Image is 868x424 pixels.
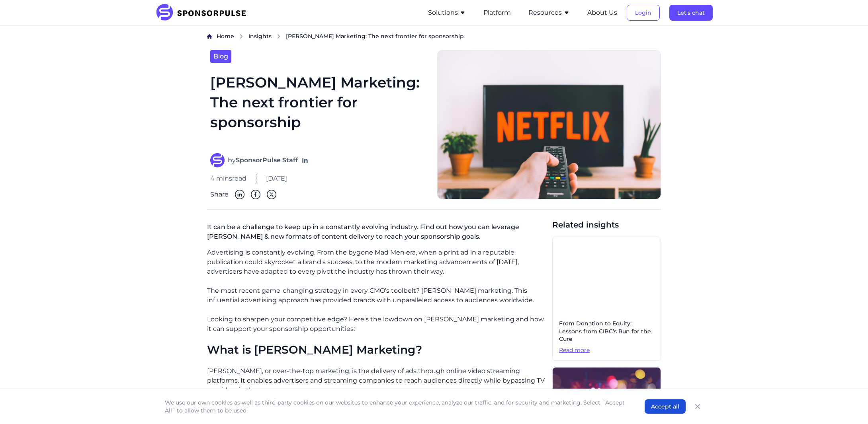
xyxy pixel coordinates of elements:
span: Insights [248,33,272,40]
img: chevron right [239,34,244,39]
p: We use our own cookies as well as third-party cookies on our websites to enhance your experience,... [165,399,629,414]
span: Share [210,190,229,199]
h2: What is [PERSON_NAME] Marketing? [207,343,546,357]
a: Platform [483,9,511,16]
img: Home [207,34,212,39]
a: About Us [587,9,617,16]
a: Blog [210,50,231,63]
a: Login [627,9,660,16]
button: Platform [483,8,511,18]
p: Advertising is constantly evolving. From the bygone Mad Men era, when a print ad in a reputable p... [207,248,546,276]
a: Insights [248,32,272,41]
a: From Donation to Equity: Lessons from CIBC’s Run for the CureRead more [552,237,661,361]
a: Follow on LinkedIn [301,156,309,164]
span: [DATE] [266,174,287,183]
strong: SponsorPulse Staff [236,156,298,164]
span: Related insights [552,219,661,230]
button: Accept all [645,399,686,414]
p: It can be a challenge to keep up in a constantly evolving industry. Find out how you can leverage... [207,219,546,248]
span: Read more [559,346,654,354]
img: SponsorPulse Staff [210,153,225,167]
button: Solutions [428,8,466,18]
img: Facebook [251,190,260,199]
h1: [PERSON_NAME] Marketing: The next frontier for sponsorship [210,72,428,144]
button: About Us [587,8,617,18]
span: From Donation to Equity: Lessons from CIBC’s Run for the Cure [559,320,654,343]
p: The most recent game-changing strategy in every CMO’s toolbelt? [PERSON_NAME] marketing. This inf... [207,286,546,305]
button: Login [627,5,660,21]
p: Looking to sharpen your competitive edge? Here’s the lowdown on [PERSON_NAME] marketing and how i... [207,315,546,334]
span: [PERSON_NAME] Marketing: The next frontier for sponsorship [286,32,464,40]
img: Linkedin [235,190,244,199]
p: [PERSON_NAME], or over-the-top marketing, is the delivery of ads through online video streaming p... [207,366,546,395]
button: Close [692,401,703,412]
img: SponsorPulse [155,4,252,21]
img: chevron right [276,34,281,39]
button: Resources [528,8,570,18]
a: Let's chat [669,9,713,16]
span: 4 mins read [210,174,246,183]
span: Home [217,33,234,40]
a: Home [217,32,234,41]
img: Twitter [267,190,276,199]
button: Let's chat [669,5,713,21]
span: by [228,156,298,165]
